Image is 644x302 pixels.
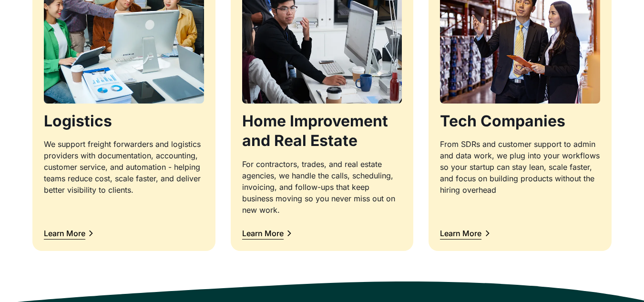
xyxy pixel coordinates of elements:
[440,111,600,131] h3: Tech Companies
[440,138,600,196] div: From SDRs and customer support to admin and data work, we plug into your workflows so your startu...
[242,229,284,237] div: Learn More
[596,256,644,302] iframe: Chat Widget
[440,229,481,237] div: Learn More
[44,138,204,196] div: We support freight forwarders and logistics providers with documentation, accounting, customer se...
[242,158,402,216] div: For contractors, trades, and real estate agencies, we handle the calls, scheduling, invoicing, an...
[44,111,204,131] h3: Logistics
[242,111,402,151] h3: Home Improvement and Real Estate
[44,229,85,237] div: Learn More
